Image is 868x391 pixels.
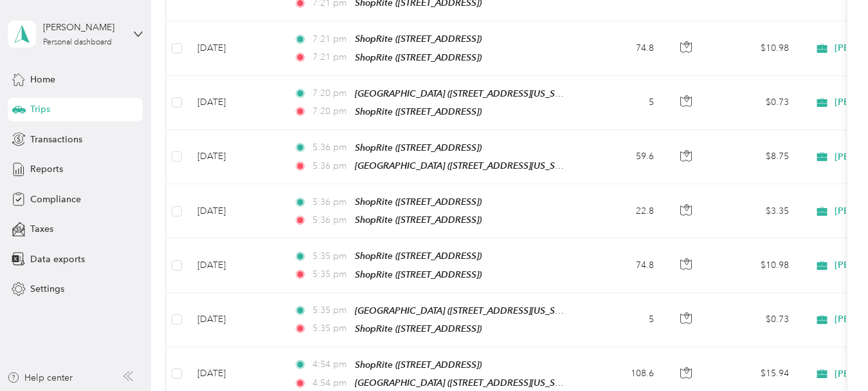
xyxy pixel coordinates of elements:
div: [PERSON_NAME] [43,21,123,34]
span: 5:35 pm [312,249,349,263]
span: ShopRite ([STREET_ADDRESS]) [355,251,482,261]
span: 7:21 pm [312,32,349,46]
span: Transactions [30,133,82,146]
td: [DATE] [187,293,284,347]
span: Settings [30,282,64,296]
span: 7:20 pm [312,104,349,119]
td: 74.8 [579,238,664,292]
span: Reports [30,162,63,176]
div: Personal dashboard [43,39,112,46]
span: 5:35 pm [312,303,349,318]
span: ShopRite ([STREET_ADDRESS]) [355,269,482,280]
td: [DATE] [187,238,284,292]
td: $10.98 [709,21,799,75]
span: Trips [30,102,50,116]
span: 5:36 pm [312,159,349,173]
span: 5:35 pm [312,267,349,281]
span: 7:21 pm [312,50,349,64]
span: 7:20 pm [312,86,349,100]
span: [GEOGRAPHIC_DATA] ([STREET_ADDRESS][US_STATE]) [355,88,579,99]
td: [DATE] [187,130,284,184]
td: 74.8 [579,21,664,75]
span: [GEOGRAPHIC_DATA] ([STREET_ADDRESS][US_STATE]) [355,377,579,388]
span: ShopRite ([STREET_ADDRESS]) [355,52,482,62]
td: 5 [579,293,664,347]
td: $0.73 [709,76,799,130]
span: 5:36 pm [312,195,349,209]
td: 22.8 [579,184,664,238]
td: $3.35 [709,184,799,238]
td: $10.98 [709,238,799,292]
span: ShopRite ([STREET_ADDRESS]) [355,142,482,153]
span: [GEOGRAPHIC_DATA] ([STREET_ADDRESS][US_STATE]) [355,305,579,316]
iframe: Everlance-gr Chat Button Frame [796,319,868,391]
span: 5:36 pm [312,140,349,155]
td: 59.6 [579,130,664,184]
span: ShopRite ([STREET_ADDRESS]) [355,215,482,225]
span: Taxes [30,222,53,236]
span: ShopRite ([STREET_ADDRESS]) [355,196,482,207]
span: Home [30,73,55,86]
span: 4:54 pm [312,358,349,372]
td: [DATE] [187,76,284,130]
span: [GEOGRAPHIC_DATA] ([STREET_ADDRESS][US_STATE]) [355,160,579,171]
span: ShopRite ([STREET_ADDRESS]) [355,106,482,117]
td: [DATE] [187,184,284,238]
button: Help center [7,371,73,385]
span: ShopRite ([STREET_ADDRESS]) [355,33,482,44]
td: $0.73 [709,293,799,347]
span: 5:36 pm [312,213,349,227]
span: 5:35 pm [312,321,349,336]
td: 5 [579,76,664,130]
span: ShopRite ([STREET_ADDRESS]) [355,359,482,370]
span: 4:54 pm [312,376,349,390]
span: Compliance [30,193,81,206]
td: [DATE] [187,21,284,75]
td: $8.75 [709,130,799,184]
span: Data exports [30,253,85,266]
span: ShopRite ([STREET_ADDRESS]) [355,323,482,334]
